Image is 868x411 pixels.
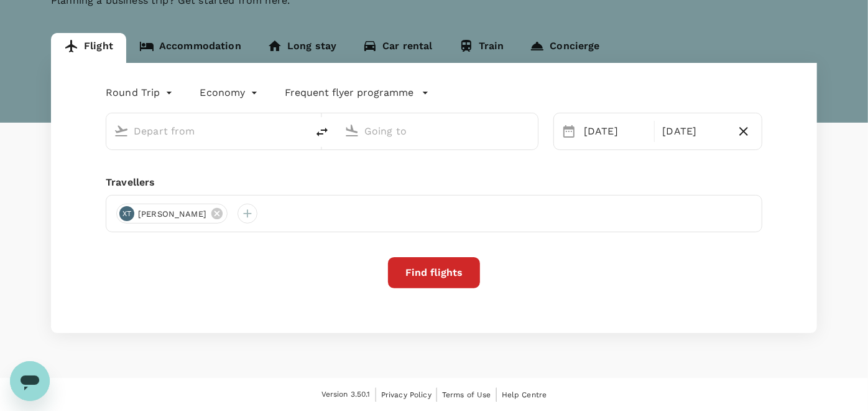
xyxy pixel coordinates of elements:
input: Depart from [134,121,281,141]
a: Privacy Policy [381,388,432,402]
button: Frequent flyer programme [285,85,429,100]
div: Travellers [106,175,762,190]
div: Economy [200,83,261,103]
a: Accommodation [126,33,254,63]
a: Long stay [254,33,349,63]
a: Car rental [349,33,446,63]
a: Concierge [517,33,612,63]
div: [DATE] [657,119,730,144]
div: XT [119,206,134,221]
button: Open [298,130,301,132]
iframe: Button to launch messaging window [10,361,50,401]
a: Train [446,33,517,63]
input: Going to [364,121,512,141]
button: Find flights [388,257,480,288]
span: Privacy Policy [381,390,432,399]
button: Open [529,130,532,132]
span: [PERSON_NAME] [131,208,214,220]
span: Version 3.50.1 [321,389,371,401]
button: delete [307,117,337,147]
span: Help Centre [502,390,547,399]
div: XT[PERSON_NAME] [116,204,228,224]
div: Round Trip [106,83,175,103]
a: Help Centre [502,388,547,402]
div: [DATE] [579,119,652,144]
p: Frequent flyer programme [285,85,414,100]
a: Flight [51,33,126,63]
span: Terms of Use [442,390,491,399]
a: Terms of Use [442,388,491,402]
